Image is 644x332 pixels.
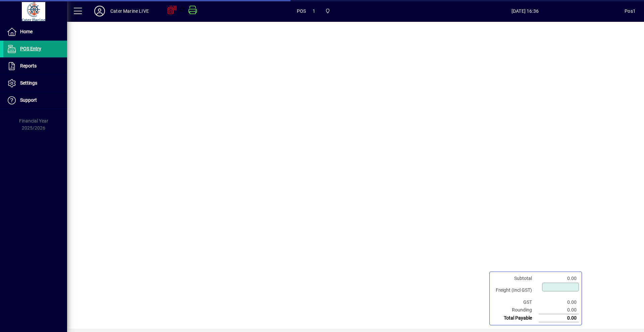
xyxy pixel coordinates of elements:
span: 1 [313,6,315,16]
span: Reports [20,63,37,68]
td: Subtotal [492,275,539,282]
button: Profile [89,5,110,17]
span: Home [20,29,33,34]
span: POS [297,6,306,16]
div: Pos1 [625,6,636,16]
td: Freight (Incl GST) [492,282,539,298]
a: Home [3,23,67,40]
td: Rounding [492,306,539,314]
td: 0.00 [539,314,579,322]
td: 0.00 [539,306,579,314]
a: Reports [3,58,67,75]
td: 0.00 [539,275,579,282]
span: Support [20,97,37,103]
td: Total Payable [492,314,539,322]
a: Support [3,92,67,109]
td: 0.00 [539,298,579,306]
span: Settings [20,80,37,86]
a: Settings [3,75,67,92]
span: POS Entry [20,46,41,51]
div: Cater Marine LIVE [110,6,149,16]
span: [DATE] 16:36 [425,6,625,16]
td: GST [492,298,539,306]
